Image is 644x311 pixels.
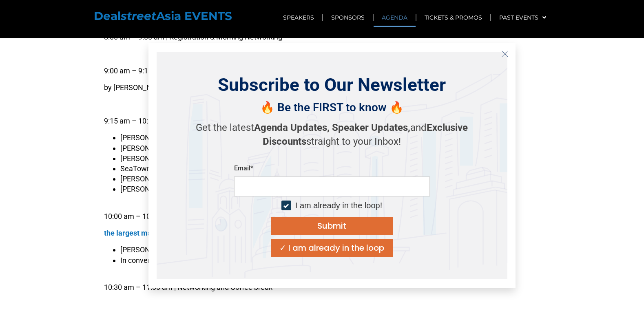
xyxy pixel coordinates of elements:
[120,154,424,163] span: [PERSON_NAME], Deputy Chief Investment Officer & Managing Director (Private Investments),
[120,144,308,152] span: [PERSON_NAME], Founding Partner & CEO, Affirma Capital
[104,283,272,291] span: 10:30 am – 11:00 am | Networking and Coffee break
[104,66,216,75] span: 9:00 am – 9:15 am | Welcome note
[120,133,350,142] span: [PERSON_NAME], Managing Director, Baring Private Equity Asia Pte Ltd
[275,8,322,27] a: SPEAKERS
[416,8,490,27] a: TICKETS & PROMOS
[94,9,232,23] a: DealstreetAsia EVENTS
[120,245,281,254] span: [PERSON_NAME], Managing Partner, Pictet Group
[120,256,351,265] span: In conversation with [PERSON_NAME], Managing Editor, DealStreetAsia
[94,9,232,23] strong: Deal Asia EVENTS
[121,9,156,23] em: street
[120,174,422,183] span: [PERSON_NAME], Partner, Head of Private Equity, [GEOGRAPHIC_DATA], LGT Capital Partners
[104,83,363,92] span: by [PERSON_NAME] [PERSON_NAME], Founder & Editor-in-Chief, DealStreetAsia
[491,8,554,27] a: PAST EVENTS
[104,212,176,221] span: 10:00 am – 10:30 am |
[104,117,172,125] span: 9:15 am – 10:00 am |
[323,8,373,27] a: SPONSORS
[120,164,181,173] span: SeaTown Holdings
[104,229,208,237] a: the largest markets and beyond
[120,185,291,193] span: [PERSON_NAME], Editor, DealStreetAsia (Moderator)
[374,8,416,27] a: AGENDA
